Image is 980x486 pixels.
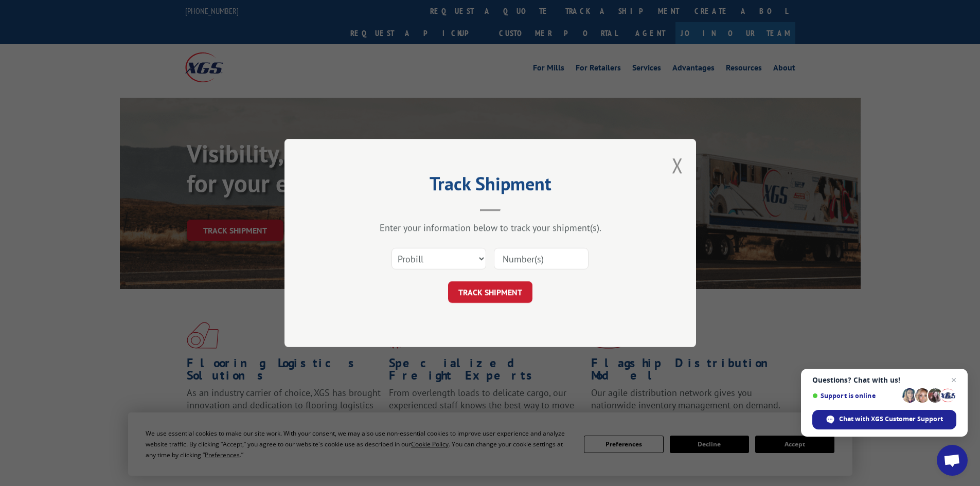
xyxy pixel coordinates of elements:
[494,248,589,269] input: Number(s)
[937,445,968,476] div: Open chat
[672,152,683,179] button: Close modal
[336,176,645,196] h2: Track Shipment
[839,415,943,424] span: Chat with XGS Customer Support
[948,374,960,386] span: Close chat
[812,392,899,400] span: Support is online
[812,376,956,384] span: Questions? Chat with us!
[812,410,956,429] div: Chat with XGS Customer Support
[448,281,532,303] button: TRACK SHIPMENT
[336,222,645,233] div: Enter your information below to track your shipment(s).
